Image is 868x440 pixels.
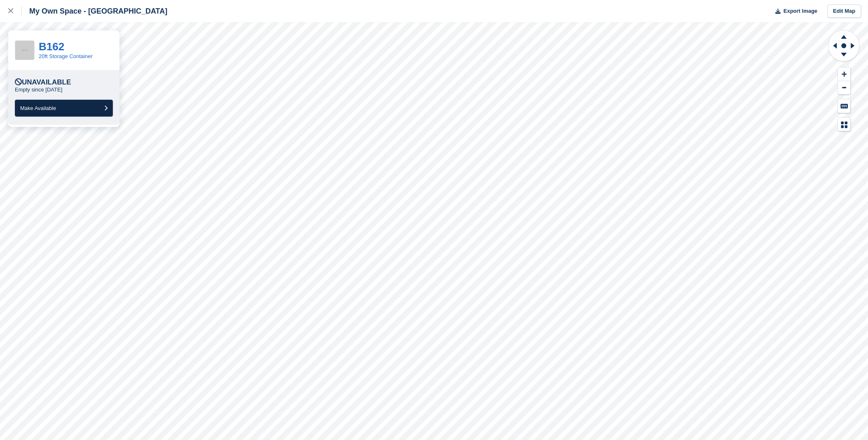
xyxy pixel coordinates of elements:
button: Export Image [771,5,818,18]
img: 256x256-placeholder-a091544baa16b46aadf0b611073c37e8ed6a367829ab441c3b0103e7cf8a5b1b.png [15,41,34,60]
button: Map Legend [838,118,851,131]
button: Zoom In [838,68,851,81]
a: Edit Map [828,5,861,18]
span: Make Available [20,105,56,111]
div: Unavailable [15,78,71,87]
a: B162 [39,40,64,53]
button: Zoom Out [838,81,851,95]
button: Keyboard Shortcuts [838,99,851,113]
p: Empty since [DATE] [15,87,62,93]
div: My Own Space - [GEOGRAPHIC_DATA] [22,6,167,16]
span: Export Image [784,7,817,15]
a: 20ft Storage Container [39,53,93,59]
button: Make Available [15,100,113,117]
